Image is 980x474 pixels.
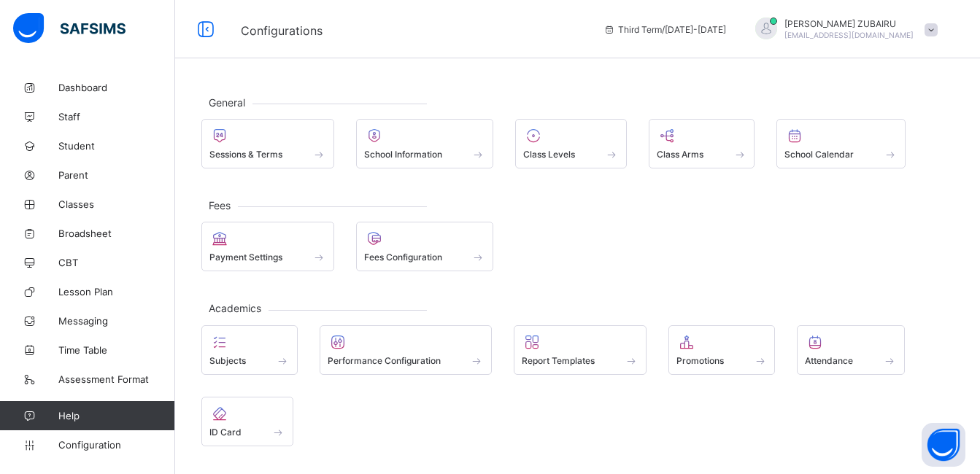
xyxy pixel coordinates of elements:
span: Broadsheet [58,228,175,239]
span: Performance Configuration [328,355,441,366]
span: School Information [364,149,442,160]
span: Configuration [58,439,174,451]
span: Configurations [241,23,323,38]
div: Payment Settings [201,222,334,271]
span: Staff [58,111,175,123]
div: Fees Configuration [356,222,494,271]
span: Help [58,410,174,421]
div: ID Card [201,397,293,446]
span: [PERSON_NAME] ZUBAIRU [784,18,914,29]
div: Promotions [668,325,776,375]
span: session/term information [603,24,726,35]
span: Messaging [58,315,175,327]
span: Subjects [209,355,246,366]
div: Subjects [201,325,298,375]
div: SAGEERZUBAIRU [741,18,945,42]
span: Lesson Plan [58,286,175,298]
span: Classes [58,198,175,210]
span: ID Card [209,427,242,438]
span: Promotions [676,355,724,366]
div: Attendance [797,325,905,375]
span: Class Arms [657,149,703,160]
span: Student [58,140,175,152]
span: Fees [201,199,238,211]
span: Dashboard [58,82,175,93]
span: Attendance [805,355,853,366]
span: Assessment Format [58,373,175,385]
div: Sessions & Terms [201,119,334,168]
div: Class Arms [649,119,755,168]
div: Report Templates [514,325,647,375]
span: Time Table [58,344,175,356]
img: safsims [13,13,126,44]
div: School Calendar [776,119,906,168]
span: Fees Configuration [364,252,442,263]
span: Parent [58,169,175,181]
div: Performance Configuration [320,325,493,375]
span: Academics [201,302,269,314]
span: [EMAIL_ADDRESS][DOMAIN_NAME] [784,31,914,39]
span: Payment Settings [209,252,282,263]
span: CBT [58,257,175,268]
span: General [201,96,252,109]
span: Sessions & Terms [209,149,282,160]
span: Class Levels [523,149,575,160]
div: School Information [356,119,494,168]
span: Report Templates [522,355,595,366]
button: Open asap [922,423,965,467]
span: School Calendar [784,149,854,160]
div: Class Levels [515,119,627,168]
